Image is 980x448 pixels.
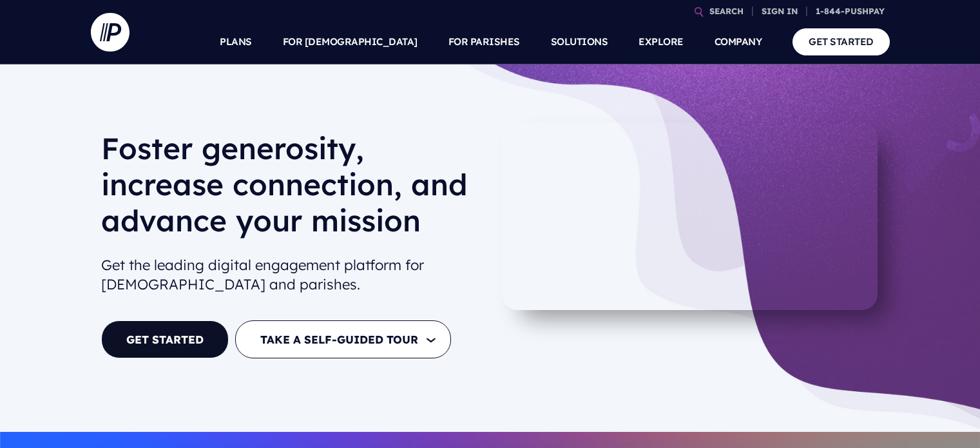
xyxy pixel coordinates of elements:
h1: Foster generosity, increase connection, and advance your mission [101,130,480,249]
a: SOLUTIONS [551,19,608,64]
a: GET STARTED [793,28,890,55]
a: FOR [DEMOGRAPHIC_DATA] [283,19,418,64]
a: GET STARTED [101,320,229,358]
a: PLANS [220,19,252,64]
a: FOR PARISHES [448,19,520,64]
a: COMPANY [715,19,762,64]
a: EXPLORE [639,19,684,64]
button: TAKE A SELF-GUIDED TOUR [235,320,451,358]
h2: Get the leading digital engagement platform for [DEMOGRAPHIC_DATA] and parishes. [101,250,480,300]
